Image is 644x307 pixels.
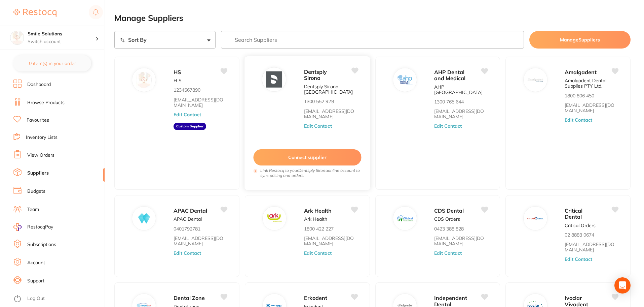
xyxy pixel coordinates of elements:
p: 02 8883 0674 [565,232,594,238]
a: [EMAIL_ADDRESS][DOMAIN_NAME] [304,109,358,120]
button: 0 item(s) in your order [13,55,91,71]
a: Favourites [27,117,49,124]
p: 1300 765 644 [434,99,464,104]
img: APAC Dental [136,210,152,226]
button: Edit Contact [434,123,462,129]
h4: Smile Solutions [28,31,96,37]
span: Critical Dental [565,207,582,220]
img: HS [136,72,152,88]
span: RestocqPay [27,224,53,231]
p: Dentsply Sirona [GEOGRAPHIC_DATA] [304,84,358,95]
a: View Orders [27,152,54,159]
span: Ark Health [304,207,332,214]
a: Inventory Lists [26,134,58,141]
p: 0423 388 828 [434,226,464,232]
a: Dashboard [27,81,51,88]
p: Ark Health [304,216,327,222]
p: 0401792781 [174,226,200,232]
p: 1234567890 [174,87,200,93]
p: CDS Orders [434,216,460,222]
a: Team [27,206,39,213]
span: Dental Zone [174,295,205,301]
aside: Custom Supplier [174,123,206,130]
a: [EMAIL_ADDRESS][DOMAIN_NAME] [565,242,618,252]
img: Ark Health [266,210,282,226]
span: Erkodent [304,295,327,301]
span: APAC Dental [174,207,207,214]
span: HS [174,69,181,75]
span: CDS Dental [434,207,464,214]
a: [EMAIL_ADDRESS][DOMAIN_NAME] [565,102,618,113]
img: Critical Dental [527,210,543,226]
img: Restocq Logo [13,9,56,17]
a: [EMAIL_ADDRESS][DOMAIN_NAME] [434,236,488,246]
img: CDS Dental [397,210,413,226]
a: Budgets [27,188,45,195]
img: AHP Dental and Medical [397,72,413,88]
a: Suppliers [27,170,49,177]
input: Search Suppliers [221,31,524,49]
p: Critical Orders [565,223,596,228]
a: Restocq Logo [13,5,56,21]
span: Amalgadent [565,69,597,75]
a: [EMAIL_ADDRESS][DOMAIN_NAME] [174,236,227,246]
button: Edit Contact [304,250,332,256]
a: [EMAIL_ADDRESS][DOMAIN_NAME] [174,97,227,108]
p: 1800 806 450 [565,93,594,98]
a: [EMAIL_ADDRESS][DOMAIN_NAME] [304,236,357,246]
button: Edit Contact [174,112,201,117]
a: Support [27,278,44,284]
p: H S [174,78,182,83]
button: Log Out [13,294,103,304]
button: ManageSuppliers [529,31,631,49]
span: AHP Dental and Medical [434,69,465,82]
p: Amalgadent Dental Supplies PTY Ltd. [565,78,618,89]
img: RestocqPay [13,223,22,231]
h2: Manage Suppliers [114,13,631,23]
span: Dentsply Sirona [304,68,327,81]
button: Edit Contact [434,250,462,256]
p: APAC Dental [174,216,202,222]
a: Subscriptions [27,241,56,248]
img: Smile Solutions [10,31,24,44]
a: Log Out [27,295,45,302]
p: 1800 422 227 [304,226,334,232]
button: Edit Contact [304,123,332,129]
button: Edit Contact [565,256,592,262]
p: AHP [GEOGRAPHIC_DATA] [434,84,488,95]
button: Connect supplier [253,149,361,166]
p: Switch account [28,38,96,45]
img: Dentsply Sirona [266,71,282,88]
button: Edit Contact [565,117,592,123]
p: 1300 552 929 [304,99,334,104]
div: Open Intercom Messenger [614,277,631,294]
img: Amalgadent [527,72,543,88]
a: Account [27,259,45,266]
a: RestocqPay [13,223,53,231]
i: Link Restocq to your Dentsply Sirona online account to sync pricing and orders. [260,168,361,178]
a: [EMAIL_ADDRESS][DOMAIN_NAME] [434,109,488,119]
a: Browse Products [27,99,65,106]
button: Edit Contact [174,250,201,256]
